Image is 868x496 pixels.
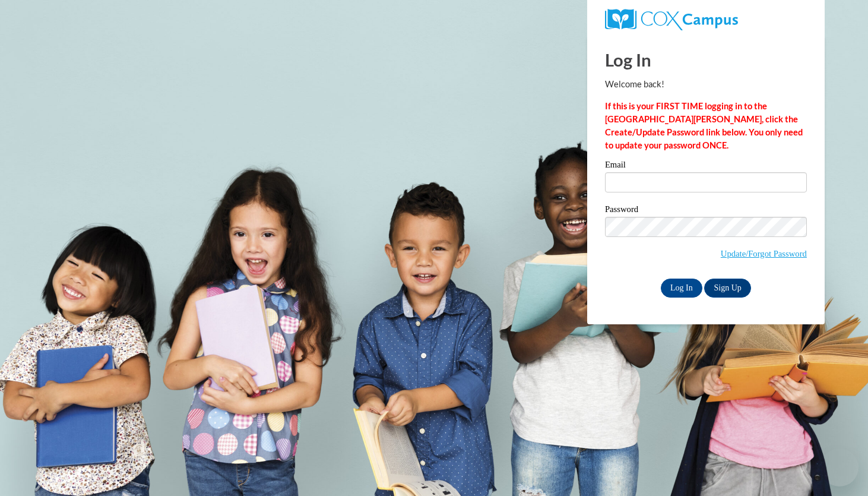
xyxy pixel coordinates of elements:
h1: Log In [605,48,807,72]
strong: If this is your FIRST TIME logging in to the [GEOGRAPHIC_DATA][PERSON_NAME], click the Create/Upd... [605,101,803,150]
iframe: Button to launch messaging window [821,448,859,486]
a: COX Campus [605,9,807,30]
img: COX Campus [605,9,738,30]
input: Log In [661,279,702,298]
label: Password [605,205,807,217]
label: Email [605,160,807,172]
a: Update/Forgot Password [721,249,807,258]
a: Sign Up [704,279,750,298]
p: Welcome back! [605,78,807,91]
